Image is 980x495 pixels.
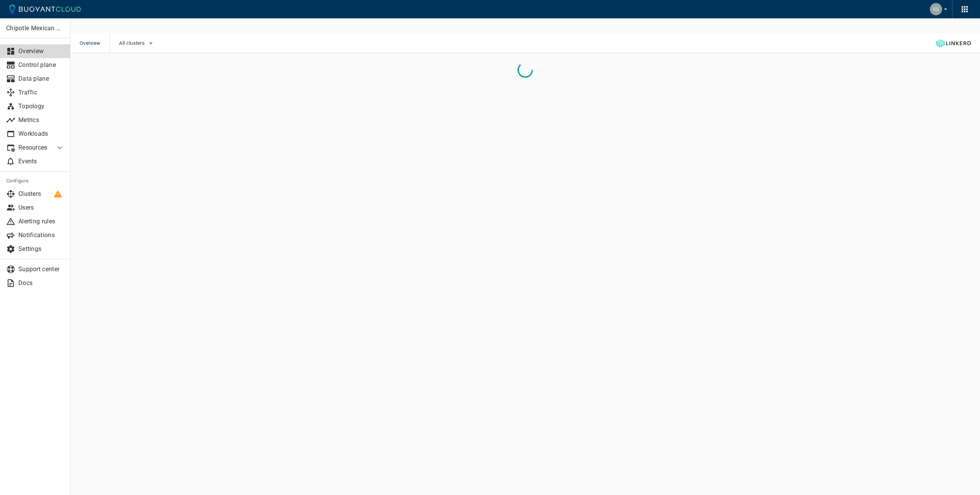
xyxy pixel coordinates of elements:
p: Notifications [18,231,64,239]
p: Data plane [18,75,64,83]
button: All clusters [119,37,155,49]
h5: Configure [6,178,64,184]
span: All clusters [119,40,146,46]
p: Overview [18,47,64,55]
p: Traffic [18,89,64,96]
p: Alerting rules [18,218,64,225]
p: Control plane [18,61,64,69]
p: Metrics [18,116,64,124]
p: Resources [18,144,49,151]
p: Users [18,204,64,212]
p: Topology [18,103,64,110]
p: Docs [18,279,64,287]
p: Settings [18,245,64,253]
p: Workloads [18,130,64,138]
p: Clusters [18,190,64,198]
p: Support center [18,265,64,273]
span: Overview [80,33,109,53]
p: Events [18,158,64,165]
img: Rick Sheets [930,3,942,15]
p: Chipotle Mexican Grill [6,24,64,32]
